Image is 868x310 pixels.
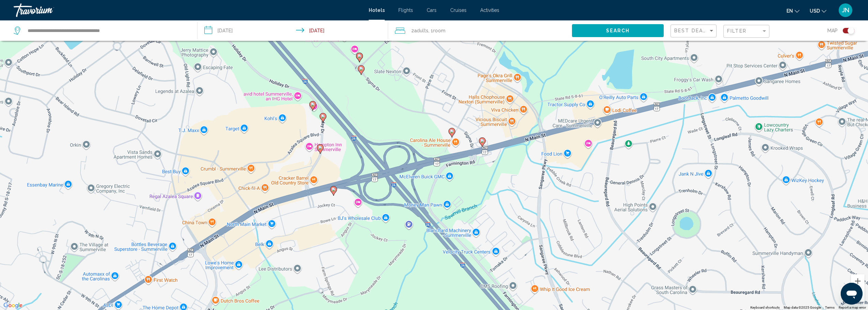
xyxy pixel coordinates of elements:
[838,28,854,34] button: Toggle map
[727,28,747,34] span: Filter
[837,3,854,17] button: User Menu
[810,8,820,14] span: USD
[369,7,385,13] a: Hotels
[414,28,428,33] span: Adults
[842,7,849,14] span: JN
[841,283,863,305] iframe: Button to launch messaging window
[723,25,769,38] button: Filter
[825,306,835,309] a: Terms
[14,3,362,17] a: Travorium
[2,301,24,310] img: Google
[480,7,499,13] a: Activities
[810,6,826,16] button: Change currency
[450,7,467,13] a: Cruises
[572,24,664,37] button: Search
[786,6,799,16] button: Change language
[388,20,572,41] button: Travelers: 2 adults, 0 children
[839,306,866,309] a: Report a map error
[197,20,388,41] button: Check-in date: Nov 7, 2025 Check-out date: Nov 9, 2025
[784,306,821,309] span: Map data ©2025 Google
[827,26,838,35] span: Map
[786,8,793,14] span: en
[398,7,413,13] a: Flights
[851,274,865,288] button: Zoom in
[606,28,630,34] span: Search
[2,301,24,310] a: Open this area in Google Maps (opens a new window)
[427,7,437,13] a: Cars
[411,26,428,35] span: 2
[674,28,715,34] mat-select: Sort by
[674,28,710,33] span: Best Deals
[750,305,780,310] button: Keyboard shortcuts
[428,26,445,35] span: , 1
[433,28,445,33] span: Room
